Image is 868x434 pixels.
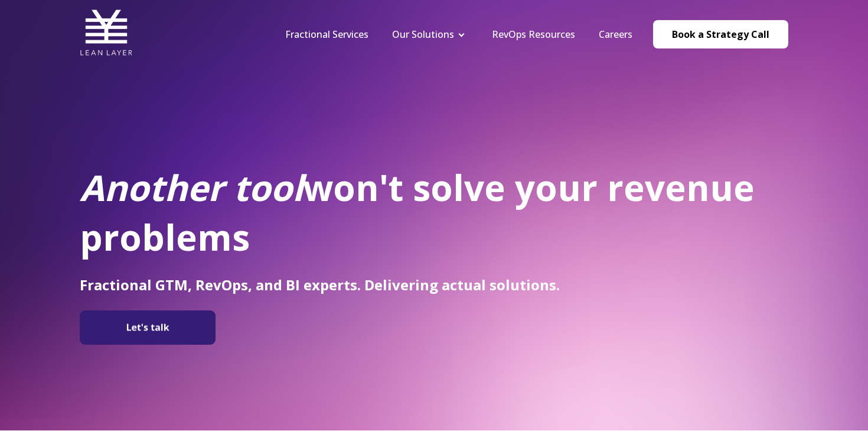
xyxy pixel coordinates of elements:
[492,28,575,41] a: RevOps Resources
[599,28,632,41] a: Careers
[80,275,560,294] span: Fractional GTM, RevOps, and BI experts. Delivering actual solutions.
[392,28,454,41] a: Our Solutions
[80,163,303,212] em: Another tool
[273,28,644,41] div: Navigation Menu
[80,163,755,261] span: won't solve your revenue problems
[86,315,210,340] img: Let's talk
[285,28,368,41] a: Fractional Services
[653,20,788,48] a: Book a Strategy Call
[80,6,133,59] img: Lean Layer Logo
